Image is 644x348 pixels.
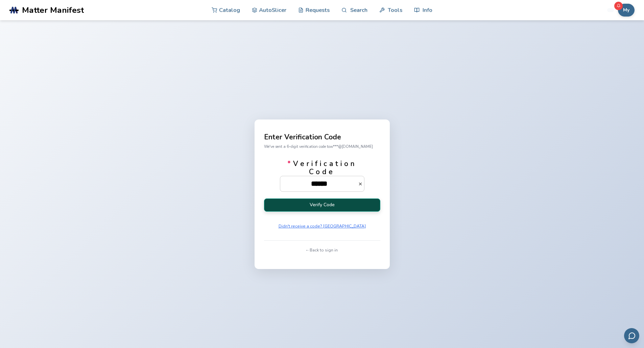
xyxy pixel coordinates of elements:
[280,176,358,191] input: *Verification Code
[358,182,364,186] button: *Verification Code
[624,328,639,343] button: Send feedback via email
[22,5,84,15] span: Matter Manifest
[264,198,380,212] button: Verify Code
[264,143,380,150] p: We've sent a 6-digit verification code to w***@[DOMAIN_NAME]
[280,160,364,191] label: Verification Code
[618,4,635,17] button: My
[276,221,368,231] button: Didn't receive a code? [GEOGRAPHIC_DATA]
[304,245,340,255] button: ← Back to sign in
[264,134,380,141] p: Enter Verification Code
